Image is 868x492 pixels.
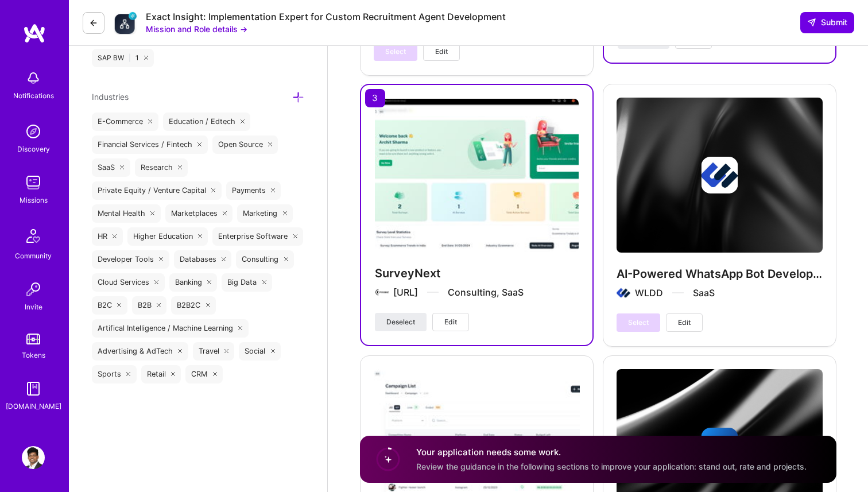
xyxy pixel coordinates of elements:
[89,18,98,28] i: icon LeftArrowDark
[22,67,45,90] img: bell
[239,342,281,361] div: Social
[6,400,61,412] div: [DOMAIN_NAME]
[212,227,303,246] div: Enterprise Software
[435,47,448,57] span: Edit
[284,257,288,262] i: icon Close
[423,42,460,61] button: Edit
[165,204,233,223] div: Marketplaces
[92,319,249,338] div: Artifical Intelligence / Machine Learning
[154,280,159,285] i: icon Close
[20,222,47,250] img: Community
[212,372,217,377] i: icon Close
[444,317,457,327] span: Edit
[375,266,579,281] h4: SurveyNext
[25,301,42,313] div: Invite
[92,204,161,223] div: Mental Health
[236,250,294,269] div: Consulting
[163,113,251,131] div: Education / Edtech
[22,349,45,361] div: Tokens
[222,273,272,292] div: Big Data
[23,23,46,44] img: logo
[157,303,161,308] i: icon Close
[807,17,847,28] span: Submit
[207,280,212,285] i: icon Close
[212,135,278,154] div: Open Source
[126,372,131,377] i: icon Close
[432,313,469,331] button: Edit
[238,326,243,331] i: icon Close
[22,446,45,469] img: User Avatar
[223,211,227,216] i: icon Close
[224,349,229,354] i: icon Close
[26,334,40,344] img: tokens
[129,53,131,63] span: |
[127,227,208,246] div: Higher Education
[393,286,524,299] div: [URL] Consulting, SaaS
[146,23,247,35] button: Mission and Role details →
[226,181,281,200] div: Payments
[92,92,129,102] span: Industries
[169,273,218,292] div: Banking
[19,446,48,469] a: User Avatar
[222,257,226,262] i: icon Close
[171,372,176,377] i: icon Close
[270,349,275,354] i: icon Close
[92,227,123,246] div: HR
[416,446,807,458] h4: Your application needs some work.
[193,342,235,361] div: Travel
[159,257,164,262] i: icon Close
[92,158,130,177] div: SaaS
[174,250,232,269] div: Databases
[237,204,293,223] div: Marketing
[20,194,48,206] div: Missions
[427,292,439,293] img: divider
[13,90,54,102] div: Notifications
[386,317,415,327] span: Deselect
[185,365,223,383] div: CRM
[144,56,148,60] i: icon Close
[132,296,167,315] div: B2B
[92,49,154,67] div: SAP BW 1
[268,142,273,147] i: icon Close
[92,296,127,315] div: B2C
[666,313,703,332] button: Edit
[92,250,169,269] div: Developer Tools
[92,181,222,200] div: Private Equity / Venture Capital
[22,171,45,194] img: teamwork
[375,285,389,299] img: Company logo
[198,234,203,239] i: icon Close
[800,12,854,33] button: Submit
[17,143,50,155] div: Discovery
[171,296,216,315] div: B2B2C
[141,365,181,383] div: Retail
[416,462,807,471] span: Review the guidance in the following sections to improve your application: stand out, rate and pr...
[262,280,266,285] i: icon Close
[178,165,183,170] i: icon Close
[206,303,210,308] i: icon Close
[293,234,297,239] i: icon Close
[22,120,45,143] img: discovery
[117,303,122,308] i: icon Close
[375,313,427,331] button: Deselect
[197,142,202,147] i: icon Close
[114,11,137,34] img: Company Logo
[120,165,125,170] i: icon Close
[15,250,52,262] div: Community
[211,188,216,193] i: icon Close
[150,211,155,216] i: icon Close
[271,188,276,193] i: icon Close
[375,99,579,251] img: SurveyNext
[22,278,45,301] img: Invite
[92,365,137,383] div: Sports
[113,234,117,239] i: icon Close
[135,158,188,177] div: Research
[178,349,183,354] i: icon Close
[92,273,165,292] div: Cloud Services
[92,135,208,154] div: Financial Services / Fintech
[807,18,816,27] i: icon SendLight
[148,119,153,124] i: icon Close
[92,113,158,131] div: E-Commerce
[92,342,188,361] div: Advertising & AdTech
[678,317,691,328] span: Edit
[282,211,287,216] i: icon Close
